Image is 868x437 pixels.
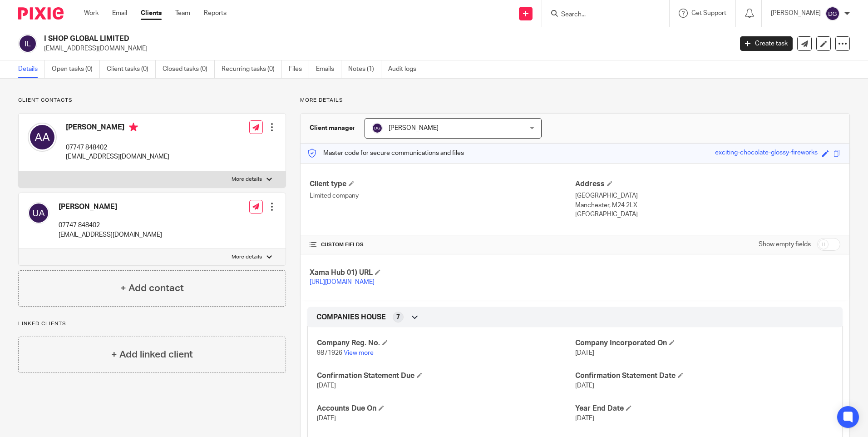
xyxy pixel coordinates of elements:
p: More details [300,97,850,104]
img: svg%3E [372,123,383,134]
a: Details [18,60,45,78]
a: Notes (1) [348,60,381,78]
h3: Client manager [310,124,355,133]
a: Team [175,9,190,18]
label: Show empty fields [759,240,811,249]
a: Clients [141,9,162,18]
a: Work [84,9,99,18]
a: View more [344,350,374,356]
span: [DATE] [575,382,594,389]
i: Primary [129,123,138,132]
a: Email [112,9,127,18]
p: Client contacts [18,97,286,104]
a: Open tasks (0) [52,60,100,78]
span: Get Support [691,10,726,16]
span: [DATE] [317,415,336,422]
p: [EMAIL_ADDRESS][DOMAIN_NAME] [44,44,726,53]
span: [DATE] [575,350,594,356]
p: [EMAIL_ADDRESS][DOMAIN_NAME] [66,152,169,161]
h4: + Add linked client [111,348,193,362]
span: [DATE] [317,382,336,389]
span: [DATE] [575,415,594,422]
p: Master code for secure communications and files [307,149,464,158]
img: svg%3E [28,202,49,224]
h4: [PERSON_NAME] [59,202,162,212]
img: svg%3E [825,6,840,21]
span: COMPANIES HOUSE [316,313,386,322]
p: 07747 848402 [59,221,162,230]
a: Reports [204,9,227,18]
p: 07747 848402 [66,143,169,152]
img: svg%3E [28,123,57,152]
img: svg%3E [18,34,37,53]
input: Search [560,11,642,19]
p: Manchester, M24 2LX [575,201,840,210]
a: [URL][DOMAIN_NAME] [310,279,375,285]
p: More details [232,176,262,183]
p: [GEOGRAPHIC_DATA] [575,191,840,200]
div: exciting-chocolate-glossy-fireworks [715,148,818,159]
a: Client tasks (0) [107,60,156,78]
p: [PERSON_NAME] [771,9,821,18]
a: Closed tasks (0) [163,60,215,78]
h4: Accounts Due On [317,404,575,413]
span: 7 [396,313,400,322]
h4: + Add contact [120,281,184,295]
p: Linked clients [18,320,286,328]
h4: Year End Date [575,404,833,413]
p: Limited company [310,191,575,200]
span: [PERSON_NAME] [389,125,439,131]
p: [EMAIL_ADDRESS][DOMAIN_NAME] [59,230,162,239]
h4: CUSTOM FIELDS [310,241,575,248]
h4: Company Reg. No. [317,338,575,348]
h4: Company Incorporated On [575,338,833,348]
p: [GEOGRAPHIC_DATA] [575,210,840,219]
a: Recurring tasks (0) [222,60,282,78]
a: Audit logs [388,60,423,78]
h4: Address [575,179,840,189]
a: Files [289,60,309,78]
img: Pixie [18,7,64,20]
h4: [PERSON_NAME] [66,123,169,134]
a: Emails [316,60,341,78]
span: 9871926 [317,350,342,356]
h4: Xama Hub 01) URL [310,268,575,278]
a: Create task [740,36,793,51]
h4: Confirmation Statement Due [317,371,575,381]
h2: I SHOP GLOBAL LIMITED [44,34,590,44]
h4: Client type [310,179,575,189]
h4: Confirmation Statement Date [575,371,833,381]
p: More details [232,253,262,261]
